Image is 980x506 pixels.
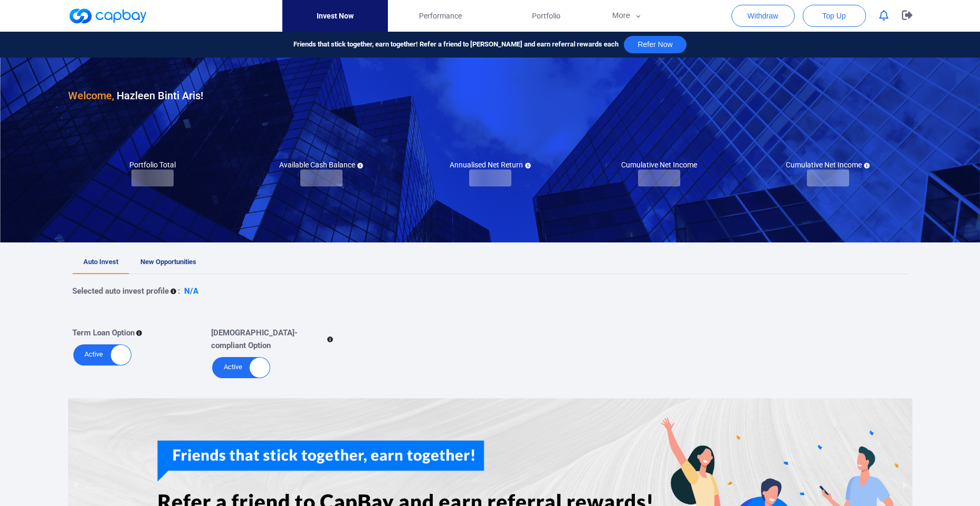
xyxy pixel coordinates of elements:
span: Top Up [822,11,845,21]
h5: Cumulative Net Income [786,160,870,170]
p: Term Loan Option [72,326,135,339]
span: Auto Invest [83,258,118,266]
button: Withdraw [731,5,795,27]
h5: Annualised Net Return [450,160,531,170]
button: Top Up [803,5,866,27]
span: Friends that stick together, earn together! Refer a friend to [PERSON_NAME] and earn referral rew... [293,39,619,50]
button: Refer Now [624,36,686,53]
p: N/A [184,285,198,297]
p: : [178,285,180,297]
p: [DEMOGRAPHIC_DATA]-compliant Option [211,326,326,352]
h3: Hazleen Binti Aris ! [68,87,203,104]
span: New Opportunities [140,258,196,266]
span: Portfolio [532,10,560,22]
h5: Portfolio Total [129,160,176,170]
span: Welcome, [68,89,114,102]
span: Performance [419,10,462,22]
h5: Available Cash Balance [279,160,363,170]
p: Selected auto invest profile [72,285,169,297]
h5: Cumulative Net Income [621,160,697,170]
